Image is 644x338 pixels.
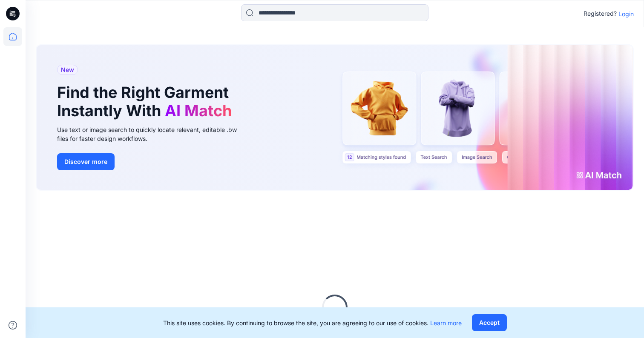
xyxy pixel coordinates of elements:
[61,65,74,75] span: New
[430,319,462,327] a: Learn more
[163,318,462,327] p: This site uses cookies. By continuing to browse the site, you are agreeing to our use of cookies.
[618,9,634,18] p: Login
[57,125,249,143] div: Use text or image search to quickly locate relevant, editable .bw files for faster design workflows.
[584,9,617,19] p: Registered?
[57,153,115,170] button: Discover more
[57,83,236,120] h1: Find the Right Garment Instantly With
[165,101,232,120] span: AI Match
[472,314,507,331] button: Accept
